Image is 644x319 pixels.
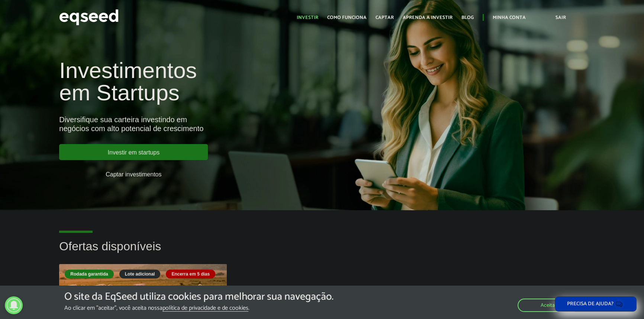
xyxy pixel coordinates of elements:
[64,291,334,303] h5: O site da EqSeed utiliza cookies para melhorar sua navegação.
[59,144,208,160] a: Investir em startups
[59,115,370,133] div: Diversifique sua carteira investindo em negócios com alto potencial de crescimento
[493,15,526,20] a: Minha conta
[59,166,208,182] a: Captar investimentos
[119,270,161,279] div: Lote adicional
[461,15,474,20] a: Blog
[166,270,215,279] div: Encerra em 5 dias
[327,15,367,20] a: Como funciona
[59,240,585,264] h2: Ofertas disponíveis
[297,15,318,20] a: Investir
[376,15,394,20] a: Captar
[518,299,580,312] button: Aceitar
[59,7,119,27] img: EqSeed
[162,305,248,312] a: política de privacidade e de cookies
[403,15,453,20] a: Aprenda a investir
[535,13,587,22] a: Sair
[59,59,370,104] h1: Investimentos em Startups
[65,270,113,279] div: Rodada garantida
[64,305,334,312] p: Ao clicar em "aceitar", você aceita nossa .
